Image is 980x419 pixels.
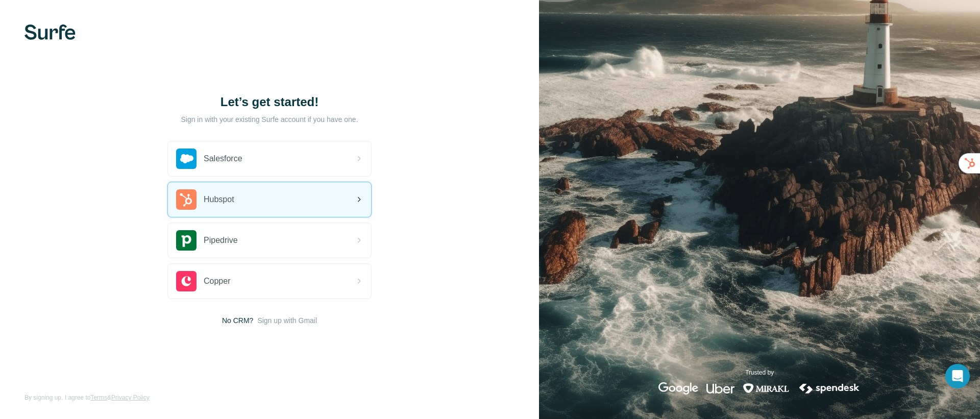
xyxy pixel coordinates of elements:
[24,24,76,40] img: Surfe's logo
[204,275,230,287] span: Copper
[167,94,372,110] h1: Let’s get started!
[204,153,242,165] span: Salesforce
[257,315,317,326] button: Sign up with Gmail
[204,234,238,247] span: Pipedrive
[24,393,150,402] span: By signing up, I agree to &
[945,364,970,388] div: Open Intercom Messenger
[204,193,234,206] span: Hubspot
[658,382,698,395] img: google's logo
[222,315,253,326] span: No CRM?
[745,368,774,377] p: Trusted by
[706,382,734,395] img: uber's logo
[90,394,107,401] a: Terms
[176,189,197,210] img: hubspot's logo
[176,230,197,251] img: pipedrive's logo
[743,382,790,395] img: mirakl's logo
[798,382,861,395] img: spendesk's logo
[176,149,197,169] img: salesforce's logo
[181,114,358,125] p: Sign in with your existing Surfe account if you have one.
[176,271,197,291] img: copper's logo
[111,394,150,401] a: Privacy Policy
